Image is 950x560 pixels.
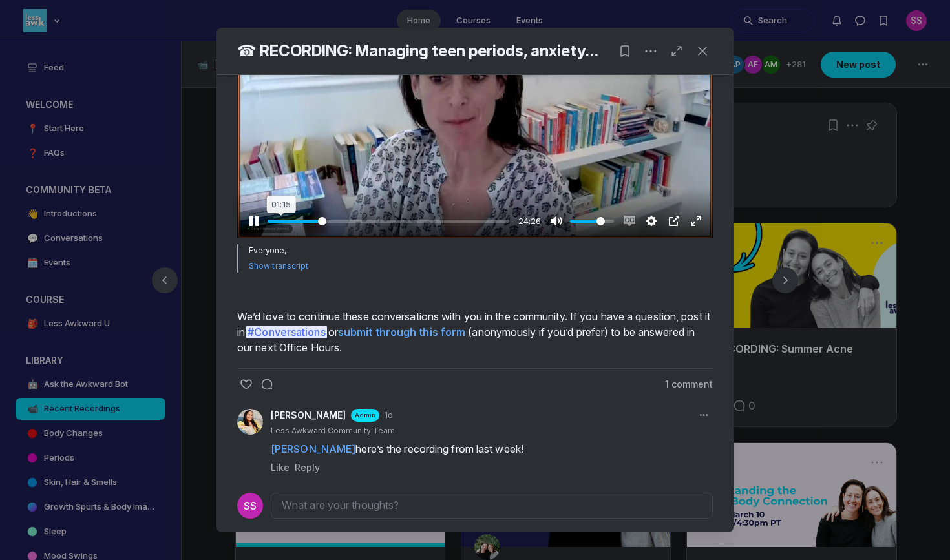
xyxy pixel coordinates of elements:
input: Volume [570,215,614,227]
span: #Conversations [246,326,326,338]
div: Everyone, [249,244,713,257]
button: Bookmark post [615,41,635,61]
a: View user profile [237,409,263,435]
button: Like [271,459,290,475]
input: Seek [268,215,509,227]
span: Admin [355,411,375,420]
a: View user profile [271,409,346,422]
h4: ☎ RECORDING: Managing teen periods, anxiety, [MEDICAL_DATA], and screen time + more from Office H... [237,41,599,61]
button: Like the ☎ RECORDING: Managing teen periods, anxiety, bedwetting, and screen time + more from Off... [237,375,255,393]
span: Like [271,462,290,473]
span: View user profile [271,442,355,455]
div: SS [237,493,263,519]
button: Less Awkward Community Team [271,426,400,436]
button: Post actions [640,41,661,61]
button: 1 comment [665,378,713,391]
button: Show transcript [249,261,309,271]
span: Less Awkward Community Team [271,426,395,436]
button: Open post in full page [666,41,687,61]
p: here’s the recording from last week! [271,441,684,457]
a: submit through this form [338,326,465,338]
button: Comment actions [695,406,713,424]
button: Pause [244,211,264,231]
p: We’d love to continue these conversations with you in the community. If you have a question, post... [237,309,713,355]
span: Reply [295,462,320,473]
button: Reply [295,459,320,475]
div: Current time [511,214,545,228]
button: Close post [692,41,713,61]
button: Comment on ☎ RECORDING: Managing teen periods, anxiety, bedwetting, and screen time + more from O... [258,375,276,393]
a: 1d [385,410,393,420]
